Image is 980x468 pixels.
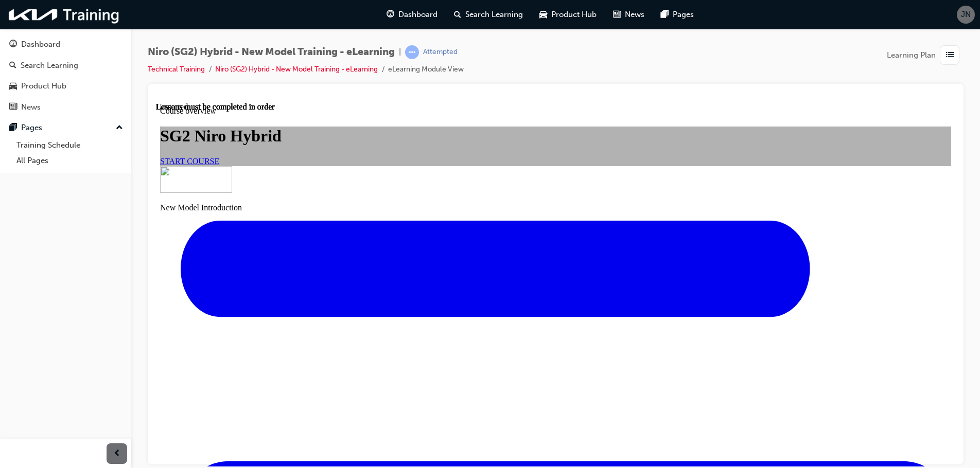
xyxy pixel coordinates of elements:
span: car-icon [9,82,17,91]
div: Search Learning [21,60,78,71]
a: news-iconNews [605,4,653,25]
a: Niro (SG2) Hybrid - New Model Training - eLearning [215,65,378,74]
span: up-icon [116,121,123,135]
span: search-icon [9,61,16,70]
span: Product Hub [551,9,597,21]
button: Pages [4,118,127,137]
span: guage-icon [387,8,394,21]
div: Pages [21,122,42,134]
img: kia-training [5,4,124,25]
a: guage-iconDashboard [378,4,446,25]
span: JN [961,9,971,21]
button: Learning Plan [887,45,964,65]
a: START COURSE [4,55,63,63]
h1: SG2 Niro Hybrid [4,24,795,43]
li: eLearning Module View [388,64,464,76]
span: Learning Plan [887,49,936,61]
a: Technical Training [148,65,205,74]
span: Search Learning [465,9,523,21]
a: Product Hub [4,77,127,96]
a: All Pages [12,153,127,169]
a: car-iconProduct Hub [531,4,605,25]
span: | [399,46,401,58]
span: Pages [673,9,694,21]
a: Training Schedule [12,137,127,153]
p: New Model Introduction [4,101,795,110]
span: guage-icon [9,40,17,49]
div: News [21,101,41,113]
span: prev-icon [113,447,121,460]
span: news-icon [613,8,621,21]
span: list-icon [946,49,954,62]
span: Dashboard [398,9,437,21]
span: Niro (SG2) Hybrid - New Model Training - eLearning [148,46,395,58]
button: JN [957,6,975,24]
span: News [625,9,644,21]
button: DashboardSearch LearningProduct HubNews [4,33,127,118]
span: pages-icon [9,123,17,133]
a: pages-iconPages [653,4,702,25]
div: Attempted [423,47,458,57]
span: search-icon [454,8,461,21]
span: learningRecordVerb_ATTEMPT-icon [405,45,419,59]
span: news-icon [9,103,17,112]
div: Dashboard [21,39,60,50]
span: car-icon [539,8,547,21]
a: Search Learning [4,56,127,75]
a: Dashboard [4,35,127,54]
a: search-iconSearch Learning [446,4,531,25]
a: News [4,98,127,117]
span: pages-icon [661,8,669,21]
div: Product Hub [21,80,66,92]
